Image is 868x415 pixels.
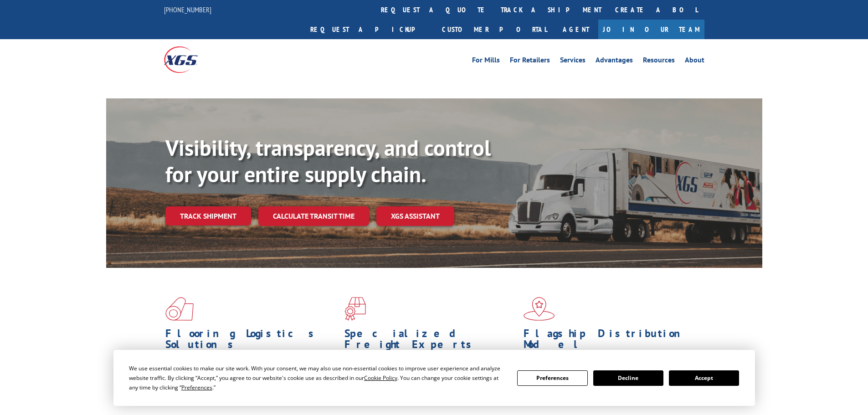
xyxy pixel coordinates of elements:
[596,56,633,67] a: Advantages
[560,56,586,67] a: Services
[258,206,369,226] a: Calculate transit time
[593,370,663,386] button: Decline
[685,56,704,67] a: About
[435,20,554,39] a: Customer Portal
[344,297,366,321] img: xgs-icon-focused-on-flooring-red
[598,20,704,39] a: Join Our Team
[303,20,435,39] a: Request a pickup
[129,364,506,392] div: We use essential cookies to make our site work. With your consent, we may also use non-essential ...
[554,20,598,39] a: Agent
[472,56,500,67] a: For Mills
[376,206,454,226] a: XGS ASSISTANT
[524,297,555,321] img: xgs-icon-flagship-distribution-model-red
[165,133,491,188] b: Visibility, transparency, and control for your entire supply chain.
[669,370,739,386] button: Accept
[364,374,397,382] span: Cookie Policy
[165,206,251,225] a: Track shipment
[181,384,212,391] span: Preferences
[510,56,550,67] a: For Retailers
[165,328,338,354] h1: Flooring Logistics Solutions
[113,350,755,406] div: Cookie Consent Prompt
[165,297,194,321] img: xgs-icon-total-supply-chain-intelligence-red
[643,56,675,67] a: Resources
[524,328,696,354] h1: Flagship Distribution Model
[517,370,587,386] button: Preferences
[344,328,517,354] h1: Specialized Freight Experts
[164,5,211,14] a: [PHONE_NUMBER]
